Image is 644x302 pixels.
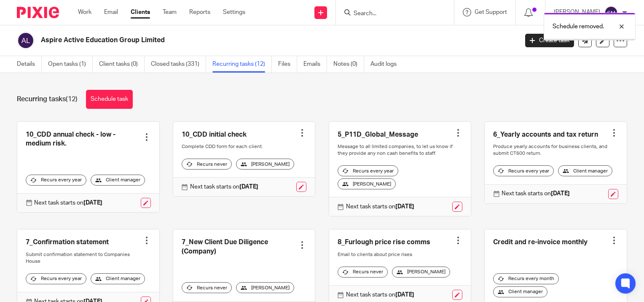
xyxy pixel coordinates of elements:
[48,56,93,73] a: Open tasks (1)
[338,165,398,176] div: Recurs every year
[151,56,206,73] a: Closed tasks (331)
[278,56,297,73] a: Files
[91,273,145,284] div: Client manager
[493,286,547,297] div: Client manager
[338,267,388,278] div: Recurs never
[182,159,232,170] div: Recurs never
[553,22,604,31] p: Schedule removed.
[236,159,294,170] div: [PERSON_NAME]
[338,178,396,189] div: [PERSON_NAME]
[239,184,258,190] strong: [DATE]
[604,6,618,19] img: svg%3E
[189,8,210,16] a: Reports
[34,199,102,207] p: Next task starts on
[86,90,133,109] a: Schedule task
[66,96,78,102] span: (12)
[78,8,91,16] a: Work
[163,8,177,16] a: Team
[212,56,272,73] a: Recurring tasks (12)
[17,32,35,49] img: svg%3E
[346,291,414,299] p: Next task starts on
[190,183,258,191] p: Next task starts on
[303,56,327,73] a: Emails
[493,165,554,176] div: Recurs every year
[91,175,145,186] div: Client manager
[83,200,102,206] strong: [DATE]
[182,282,232,293] div: Recurs never
[99,56,145,73] a: Client tasks (0)
[392,267,450,278] div: [PERSON_NAME]
[104,8,118,16] a: Email
[26,273,86,284] div: Recurs every year
[41,36,418,45] h2: Aspire Active Education Group Limited
[525,34,574,47] a: Create task
[17,56,42,73] a: Details
[551,191,570,197] strong: [DATE]
[236,282,294,293] div: [PERSON_NAME]
[17,95,78,104] h1: Recurring tasks
[333,56,364,73] a: Notes (0)
[17,7,59,18] img: Pixie
[502,189,570,198] p: Next task starts on
[558,165,612,176] div: Client manager
[395,292,414,298] strong: [DATE]
[26,175,86,186] div: Recurs every year
[370,56,403,73] a: Audit logs
[395,204,414,210] strong: [DATE]
[223,8,245,16] a: Settings
[493,273,559,284] div: Recurs every month
[346,202,414,211] p: Next task starts on
[131,8,150,16] a: Clients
